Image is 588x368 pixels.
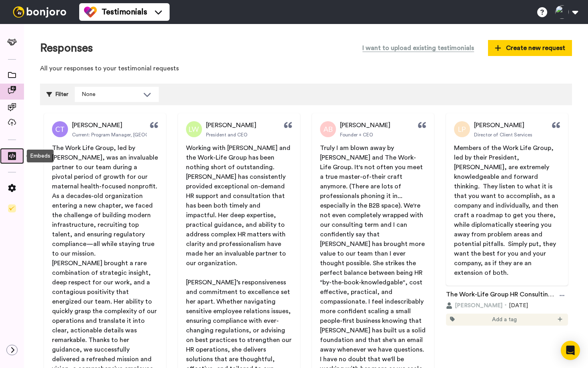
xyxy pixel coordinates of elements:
img: Profile Picture [320,121,336,137]
img: bj-logo-header-white.svg [10,6,70,18]
div: Filter [46,87,68,102]
img: tm-color.svg [84,6,97,18]
img: Profile Picture [186,121,202,137]
span: Founder + CEO [340,132,373,138]
span: Testimonials [102,6,147,18]
a: The Work-Life Group HR Consulting Website [446,290,555,302]
h1: Responses [40,42,93,54]
img: Checklist.svg [8,204,16,212]
div: Embeds [27,150,54,162]
p: All your responses to your testimonial requests [40,64,572,73]
span: The Work Life Group, led by [PERSON_NAME], was an invaluable partner to our team during a pivotal... [52,145,160,257]
span: Add a tag [492,316,517,324]
span: [PERSON_NAME] [474,120,524,130]
span: Create new request [495,43,565,53]
span: Members of the Work Life Group, led by their President, [PERSON_NAME], are extremely knowledgeabl... [454,145,560,276]
span: [PERSON_NAME] [340,120,390,130]
button: Create new request [488,40,572,56]
span: [PERSON_NAME] [72,120,122,130]
button: I want to upload existing testimonials [356,40,480,56]
span: Current: Program Manager, [GEOGRAPHIC_DATA] - Previously: Communication Manager Commonsense Child... [72,132,326,138]
div: None [82,90,139,98]
button: [PERSON_NAME] [446,302,502,310]
span: [PERSON_NAME] [455,302,502,310]
span: Working with [PERSON_NAME] and the Work-Life Group has been nothing short of outstanding. [PERSON... [186,145,292,266]
span: [PERSON_NAME] [206,120,256,130]
img: Profile Picture [52,121,68,137]
img: Profile Picture [454,121,470,137]
span: President and CEO [206,132,248,138]
div: Open Intercom Messenger [561,341,580,360]
span: Director of Client Services [474,132,532,138]
div: [DATE] [446,302,568,310]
